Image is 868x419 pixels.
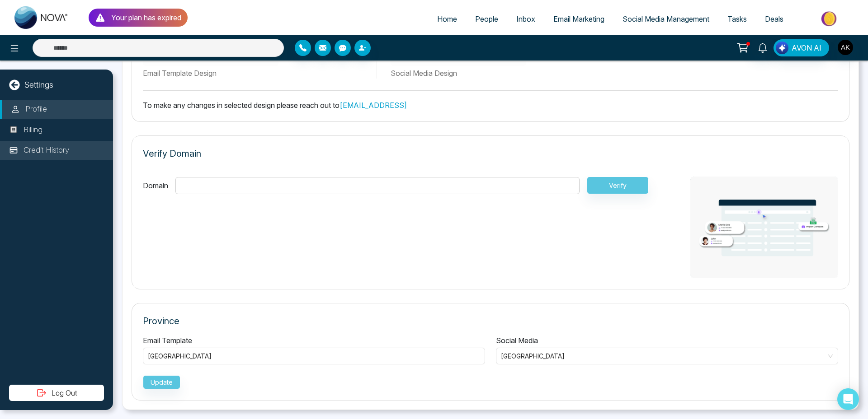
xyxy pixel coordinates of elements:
button: Log Out [9,385,104,401]
img: User Avatar [838,40,853,55]
span: Inbox [516,14,535,23]
label: Domain [143,180,168,191]
a: Tasks [718,10,756,28]
a: Inbox [507,10,544,28]
p: Verify Domain [143,147,201,160]
a: Home [428,10,466,28]
p: Profile [25,103,47,115]
img: Nova CRM Logo [14,6,69,29]
span: AVON AI [792,42,821,53]
img: Market-place.gif [797,9,863,29]
span: Ontario [501,349,833,363]
div: Open Intercom Messenger [837,388,859,410]
p: Settings [24,79,53,91]
a: Deals [756,10,793,28]
p: To make any changes in selected design please reach out to [143,100,838,111]
a: Email Marketing [544,10,613,28]
span: Deals [765,14,783,23]
p: Your plan has expired [111,12,181,23]
span: Tasks [727,14,747,23]
img: Adding / Importing Contacts [690,177,838,278]
a: [EMAIL_ADDRESS] [340,101,407,110]
p: Credit History [24,144,69,156]
label: Email Template Design [143,68,370,79]
span: Home [437,14,457,23]
label: Social Media [496,335,538,346]
button: AVON AI [774,39,829,56]
span: Email Marketing [553,14,604,23]
span: People [475,14,498,23]
a: Social Media Management [613,10,718,28]
img: Lead Flow [776,42,788,54]
p: Province [143,314,838,328]
span: Social Media Management [623,14,709,23]
label: Social Media Design [391,68,838,79]
span: [GEOGRAPHIC_DATA] [148,352,213,360]
label: Email Template [143,335,192,346]
p: Billing [24,124,42,136]
a: People [466,10,507,28]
